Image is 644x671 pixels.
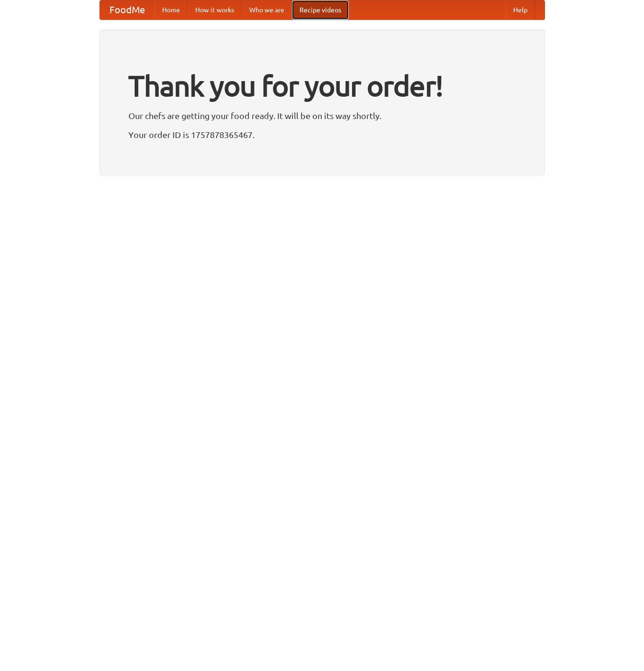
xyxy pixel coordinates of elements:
[128,128,516,142] p: Your order ID is 1757878365467.
[154,0,188,19] a: Home
[242,0,292,19] a: Who we are
[100,0,154,19] a: FoodMe
[292,0,349,19] a: Recipe videos
[188,0,242,19] a: How it works
[506,0,535,19] a: Help
[128,109,516,123] p: Our chefs are getting your food ready. It will be on its way shortly.
[128,63,516,109] h1: Thank you for your order!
